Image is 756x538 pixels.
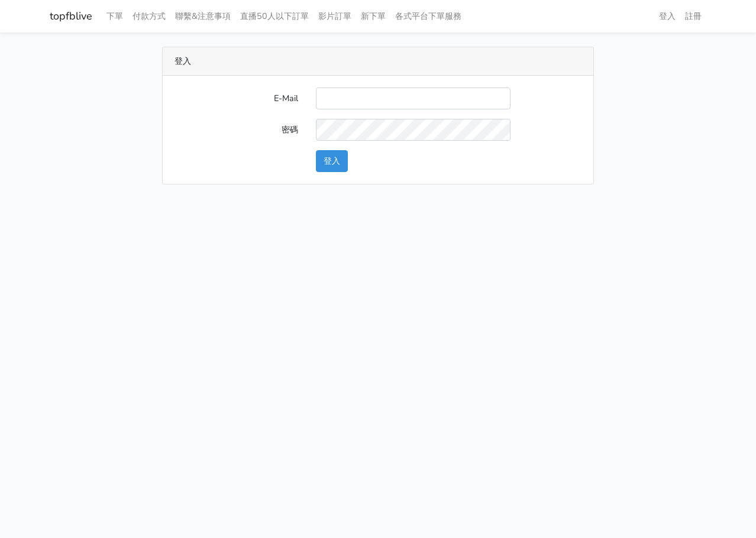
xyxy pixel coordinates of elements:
a: 聯繫&注意事項 [170,5,235,28]
label: E-Mail [166,87,307,109]
a: 註冊 [680,5,706,28]
a: 新下單 [356,5,390,28]
a: 下單 [102,5,128,28]
div: 登入 [163,47,593,76]
button: 登入 [316,150,348,172]
a: 付款方式 [128,5,170,28]
a: 直播50人以下訂單 [235,5,314,28]
a: 影片訂單 [314,5,356,28]
a: 各式平台下單服務 [390,5,466,28]
label: 密碼 [166,119,307,141]
a: 登入 [654,5,680,28]
a: topfblive [50,5,92,28]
